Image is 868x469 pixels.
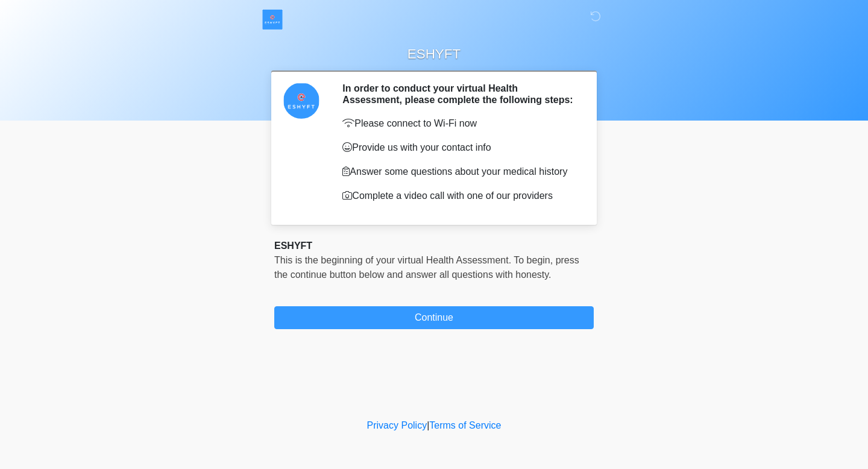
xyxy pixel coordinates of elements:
div: ESHYFT [274,239,594,253]
p: Complete a video call with one of our providers [342,189,576,203]
a: | [427,420,429,430]
button: Continue [274,306,594,329]
p: Provide us with your contact info [342,140,576,155]
a: Privacy Policy [367,420,427,430]
span: This is the beginning of your virtual Health Assessment. ﻿﻿﻿﻿﻿﻿To begin, ﻿﻿﻿﻿﻿﻿﻿﻿﻿﻿﻿﻿﻿﻿﻿﻿﻿﻿press ... [274,255,579,280]
p: Please connect to Wi-Fi now [342,116,576,131]
a: Terms of Service [429,420,501,430]
img: ESHYFT Logo [262,9,283,30]
h2: In order to conduct your virtual Health Assessment, please complete the following steps: [342,83,576,105]
img: Agent Avatar [283,83,319,119]
h1: ESHYFT [265,43,603,66]
p: Answer some questions about your medical history [342,165,576,179]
